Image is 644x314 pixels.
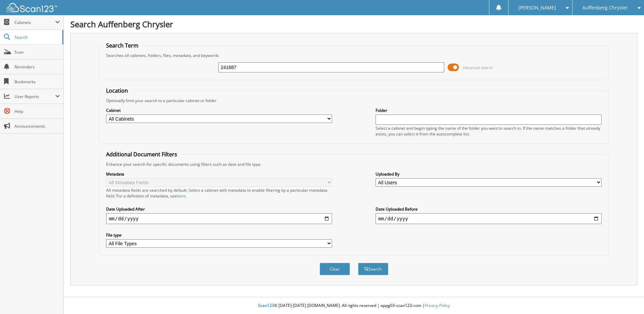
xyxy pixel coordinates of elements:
[106,213,332,224] input: start
[376,213,602,224] input: end
[64,297,644,314] div: © [DATE]-[DATE] [DOMAIN_NAME]. All rights reserved | appg03-scan123-com |
[14,94,55,99] span: User Reports
[103,53,605,58] div: Searches all cabinets, folders, files, metadata, and keywords
[14,34,59,40] span: Search
[376,171,602,177] label: Uploaded By
[463,65,493,70] span: Advanced Search
[106,206,332,212] label: Date Uploaded After
[106,187,332,199] div: All metadata fields are searched by default. Select a cabinet with metadata to enable filtering b...
[425,303,450,308] a: Privacy Policy
[320,263,350,275] button: Clear
[376,125,602,137] div: Select a cabinet and begin typing the name of the folder you want to search in. If the name match...
[106,171,332,177] label: Metadata
[258,303,274,308] span: Scan123
[70,19,637,30] h1: Search Auffenberg Chrysler
[14,64,60,70] span: Reminders
[376,107,602,113] label: Folder
[103,42,142,49] legend: Search Term
[610,282,644,314] iframe: Chat Widget
[376,206,602,212] label: Date Uploaded Before
[14,123,60,129] span: Announcements
[582,6,628,10] span: Auffenberg Chrysler
[103,151,181,158] legend: Additional Document Filters
[103,87,131,94] legend: Location
[106,232,332,238] label: File type
[14,20,55,25] span: Cabinets
[518,6,556,10] span: [PERSON_NAME]
[7,3,57,12] img: scan123-logo-white.svg
[14,108,60,114] span: Help
[358,263,388,275] button: Search
[177,193,186,199] a: here
[106,107,332,113] label: Cabinet
[103,98,605,103] div: Optionally limit your search to a particular cabinet or folder
[14,79,60,85] span: Bookmarks
[103,161,605,167] div: Enhance your search for specific documents using filters such as date and file type.
[14,49,60,55] span: Scan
